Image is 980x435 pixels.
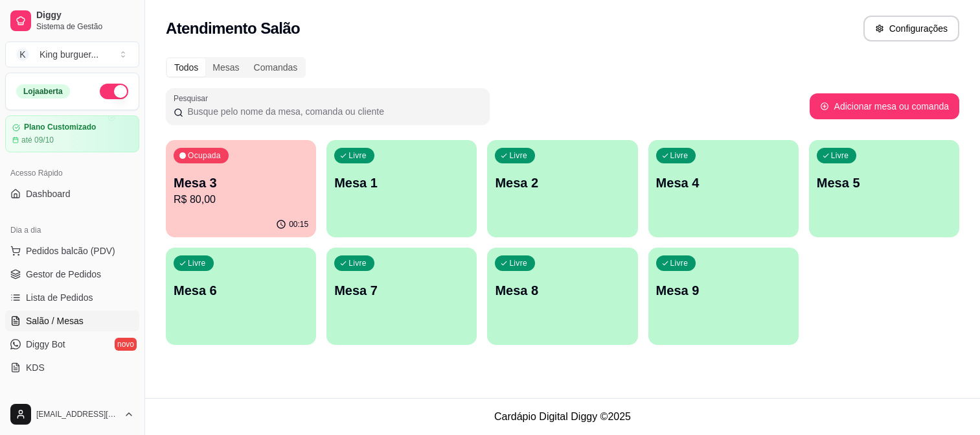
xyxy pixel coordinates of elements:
button: Configurações [863,16,959,41]
p: Livre [670,150,689,161]
button: Alterar Status [100,84,128,99]
p: Mesa 4 [656,174,791,192]
p: Mesa 9 [656,281,791,300]
label: Pesquisar [174,93,212,104]
p: Livre [509,150,527,161]
a: Lista de Pedidos [5,287,139,308]
p: Livre [188,258,206,268]
p: Livre [670,258,689,268]
a: DiggySistema de Gestão [5,5,139,36]
p: Mesa 6 [174,281,308,300]
p: Livre [348,258,367,268]
button: LivreMesa 4 [648,140,799,237]
span: Diggy Bot [26,338,65,351]
a: Salão / Mesas [5,311,139,331]
button: LivreMesa 5 [809,140,959,237]
p: Livre [348,150,367,161]
button: LivreMesa 8 [487,248,637,345]
button: LivreMesa 6 [166,248,316,345]
button: LivreMesa 9 [648,248,799,345]
p: 00:15 [289,219,308,229]
a: Diggy Botnovo [5,334,139,355]
div: Acesso Rápido [5,163,139,183]
button: OcupadaMesa 3R$ 80,0000:15 [166,140,316,237]
p: Mesa 7 [334,281,469,300]
button: [EMAIL_ADDRESS][DOMAIN_NAME] [5,399,139,430]
button: LivreMesa 1 [326,140,477,237]
div: Dia a dia [5,220,139,241]
a: Plano Customizadoaté 09/10 [5,115,139,152]
h2: Atendimento Salão [166,18,300,39]
span: Gestor de Pedidos [26,268,101,281]
div: King burguer ... [40,48,98,61]
span: Salão / Mesas [26,314,84,327]
div: Todos [167,58,205,76]
p: Livre [509,258,527,268]
p: Livre [831,150,849,161]
p: Mesa 3 [174,174,308,192]
p: Mesa 1 [334,174,469,192]
a: Dashboard [5,183,139,204]
button: Adicionar mesa ou comanda [810,93,959,119]
span: KDS [26,361,45,374]
footer: Cardápio Digital Diggy © 2025 [145,398,980,435]
a: Gestor de Pedidos [5,264,139,285]
div: Comandas [247,58,305,76]
button: LivreMesa 7 [326,248,477,345]
span: Lista de Pedidos [26,291,93,304]
span: Dashboard [26,187,71,200]
span: Sistema de Gestão [36,21,134,32]
div: Loja aberta [16,84,70,99]
div: Mesas [205,58,246,76]
span: Pedidos balcão (PDV) [26,244,115,257]
button: Pedidos balcão (PDV) [5,241,139,261]
p: Ocupada [188,150,221,161]
span: Diggy [36,10,134,21]
p: Mesa 8 [495,281,630,300]
input: Pesquisar [183,105,482,118]
span: [EMAIL_ADDRESS][DOMAIN_NAME] [36,409,119,419]
button: Select a team [5,41,139,67]
article: até 09/10 [21,135,54,145]
a: KDS [5,357,139,378]
button: LivreMesa 2 [487,140,637,237]
span: K [16,48,29,61]
p: R$ 80,00 [174,192,308,207]
article: Plano Customizado [24,123,96,132]
p: Mesa 2 [495,174,630,192]
p: Mesa 5 [817,174,952,192]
